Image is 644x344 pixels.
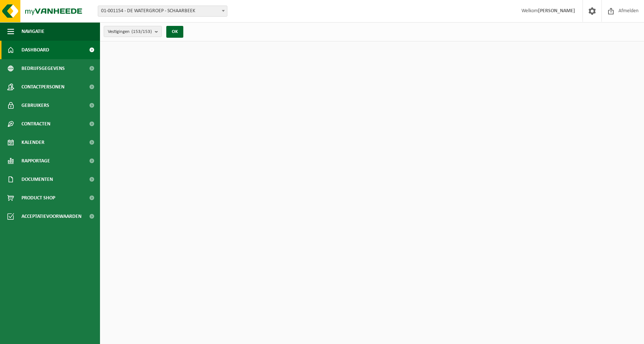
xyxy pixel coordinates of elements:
[21,41,49,59] span: Dashboard
[21,133,44,152] span: Kalender
[131,29,152,34] count: (153/153)
[21,59,65,78] span: Bedrijfsgegevens
[21,207,81,226] span: Acceptatievoorwaarden
[104,26,162,37] button: Vestigingen(153/153)
[21,170,53,189] span: Documenten
[98,6,227,17] span: 01-001154 - DE WATERGROEP - SCHAARBEEK
[98,6,227,16] span: 01-001154 - DE WATERGROEP - SCHAARBEEK
[108,26,152,37] span: Vestigingen
[21,96,49,115] span: Gebruikers
[538,8,575,14] strong: [PERSON_NAME]
[21,189,55,207] span: Product Shop
[21,78,64,96] span: Contactpersonen
[21,115,50,133] span: Contracten
[21,22,44,41] span: Navigatie
[166,26,183,38] button: OK
[21,152,50,170] span: Rapportage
